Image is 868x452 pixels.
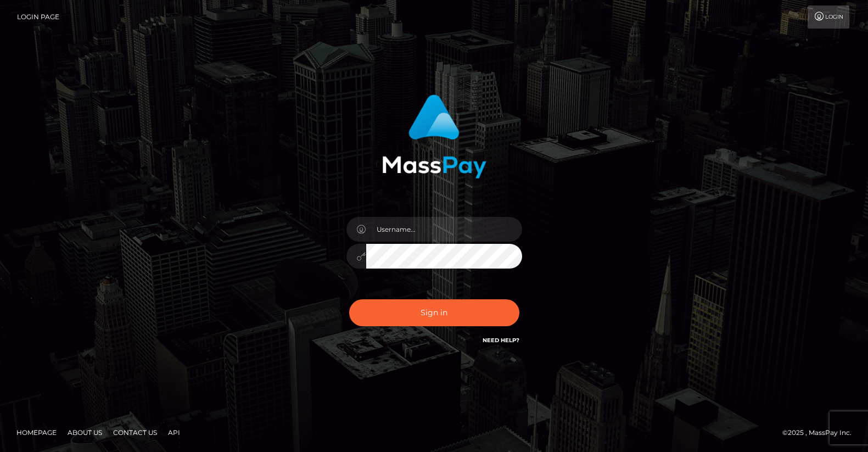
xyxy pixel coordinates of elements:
div: © 2025 , MassPay Inc. [782,427,860,439]
a: API [164,424,184,441]
a: Login [808,5,849,29]
input: Username... [366,217,522,242]
button: Sign in [349,299,519,326]
a: Contact Us [109,424,161,441]
a: About Us [63,424,107,441]
a: Need Help? [483,337,519,344]
img: MassPay Login [382,94,486,178]
a: Homepage [12,424,61,441]
a: Login Page [17,5,59,29]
